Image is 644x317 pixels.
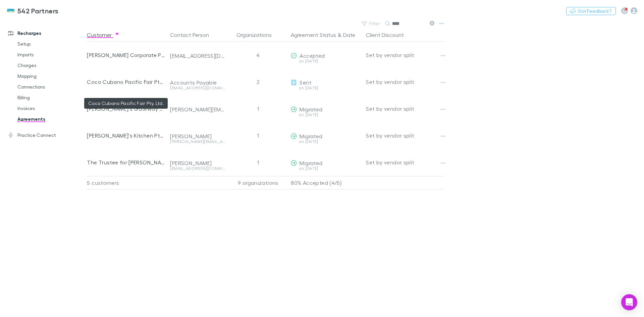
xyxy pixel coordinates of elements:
a: Mapping [11,71,91,82]
span: Migrated [300,106,322,112]
div: & [291,28,361,42]
a: 542 Partners [3,3,63,19]
button: Client Discount [366,28,412,42]
div: 1 [228,95,288,122]
div: on [DATE] [291,140,361,144]
button: Contact Person [170,28,217,42]
button: Organizations [236,28,280,42]
div: 1 [228,122,288,149]
a: Charges [11,60,91,71]
div: Set by vendor split [366,122,444,149]
a: Setup [11,39,91,49]
div: [PERSON_NAME][EMAIL_ADDRESS][DOMAIN_NAME] [170,140,225,144]
div: [EMAIL_ADDRESS][DOMAIN_NAME] [170,86,225,90]
p: 80% Accepted (4/5) [291,176,361,189]
span: Migrated [300,133,322,139]
h3: 542 Partners [17,7,59,15]
div: on [DATE] [291,59,361,63]
div: on [DATE] [291,166,361,170]
div: Set by vendor split [366,149,444,176]
span: Migrated [300,160,322,166]
a: Imports [11,49,91,60]
img: 542 Partners's Logo [7,7,15,15]
div: 4 [228,42,288,68]
div: Set by vendor split [366,95,444,122]
div: 1 [228,149,288,176]
button: Agreement Status [291,28,336,42]
div: Set by vendor split [366,42,444,68]
div: The Trustee for [PERSON_NAME] Corporate Executive Trust [87,149,165,176]
div: [PERSON_NAME] Corporate Pty Limited [87,42,165,68]
div: [PERSON_NAME]'s Kitchen Pty Ltd [87,122,165,149]
div: Set by vendor split [366,68,444,95]
button: Filter [359,19,384,28]
div: [PERSON_NAME]'s Gateway Pty Ltd [87,95,165,122]
div: 2 [228,68,288,95]
div: 9 organizations [228,176,288,190]
a: Practice Connect [1,130,91,141]
a: Billing [11,92,91,103]
span: Sent [300,79,311,86]
a: Connections [11,82,91,92]
div: [PERSON_NAME] [170,133,225,140]
div: [EMAIL_ADDRESS][DOMAIN_NAME] [170,52,225,59]
div: [EMAIL_ADDRESS][DOMAIN_NAME] [170,166,225,170]
a: Invoices [11,103,91,114]
div: Coco Cubano Pacific Fair Pty. Ltd. [87,68,165,95]
button: Got Feedback? [566,7,616,15]
div: Open Intercom Messenger [621,294,637,310]
span: Accepted [300,52,325,59]
div: 5 customers [87,176,167,190]
button: Date [343,28,355,42]
button: Customer [87,28,120,42]
div: [PERSON_NAME][EMAIL_ADDRESS][DOMAIN_NAME] [170,106,225,113]
div: on [DATE] [291,113,361,117]
a: Agreements [11,114,91,124]
div: [PERSON_NAME] [170,160,225,166]
div: on [DATE] [291,86,361,90]
div: Accounts Payable [170,79,225,86]
a: Recharges [1,28,91,39]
